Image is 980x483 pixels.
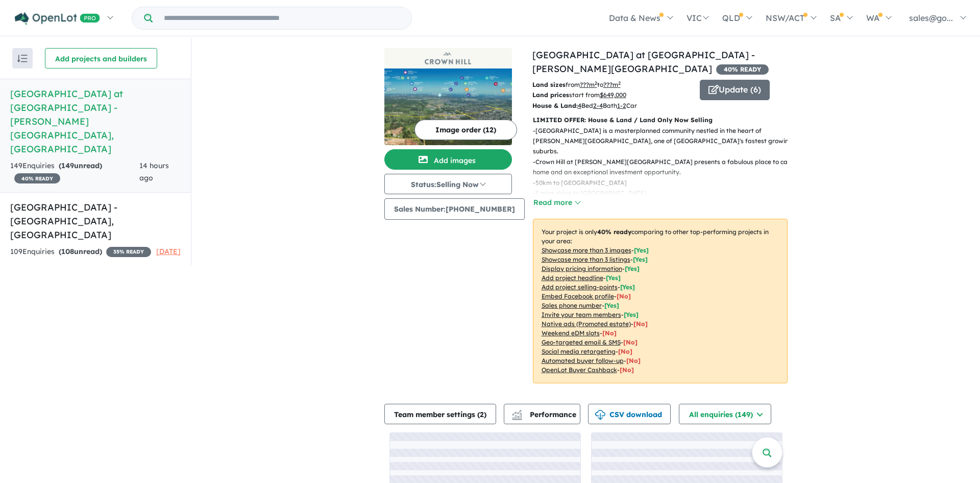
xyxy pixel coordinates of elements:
[578,102,581,109] u: 4
[597,228,631,236] b: 40 % ready
[532,102,578,109] b: House & Land:
[533,188,796,198] p: - 5 mins drive to [GEOGRAPHIC_DATA]
[679,404,771,424] button: All enquiries (149)
[17,55,28,62] img: sort.svg
[414,120,517,140] button: Image order (12)
[45,48,157,68] button: Add projects and builders
[513,410,576,419] span: Performance
[10,200,181,242] h5: [GEOGRAPHIC_DATA] - [GEOGRAPHIC_DATA] , [GEOGRAPHIC_DATA]
[532,80,692,90] p: from
[633,256,648,263] span: [ Yes ]
[634,246,649,254] span: [ Yes ]
[617,102,626,109] u: 1-2
[909,13,953,23] span: sales@go...
[533,219,788,383] p: Your project is only comparing to other top-performing projects in your area: - - - - - - - - - -...
[533,126,796,157] p: - [GEOGRAPHIC_DATA] is a masterplanned community nestled in the heart of [PERSON_NAME][GEOGRAPHIC...
[620,366,634,374] span: [No]
[59,161,102,170] strong: ( unread)
[388,52,508,64] img: Crown Hill at Riverstone Estate - Grantham Farm Logo
[542,329,600,337] u: Weekend eDM slots
[533,157,796,178] p: - Crown Hill at [PERSON_NAME][GEOGRAPHIC_DATA] presents a fabulous place to call home and an exce...
[624,311,639,318] span: [ Yes ]
[542,265,622,272] u: Display pricing information
[59,247,102,256] strong: ( unread)
[10,87,181,156] h5: [GEOGRAPHIC_DATA] at [GEOGRAPHIC_DATA] - [PERSON_NAME][GEOGRAPHIC_DATA] , [GEOGRAPHIC_DATA]
[533,197,581,209] button: Read more
[606,274,621,282] span: [ Yes ]
[542,246,631,254] u: Showcase more than 3 images
[512,410,521,416] img: line-chart.svg
[14,173,60,183] span: 40 % READY
[106,247,151,257] span: 35 % READY
[155,7,409,29] input: Try estate name, suburb, builder or developer
[604,302,619,309] span: [ Yes ]
[542,256,630,263] u: Showcase more than 3 listings
[61,161,74,170] span: 149
[626,357,641,364] span: [No]
[542,283,618,291] u: Add project selling-points
[384,149,512,170] button: Add images
[15,12,100,25] img: Openlot PRO Logo White
[633,320,648,328] span: [No]
[533,115,788,125] p: LIMITED OFFER: House & Land / Land Only Now Selling
[10,160,139,185] div: 149 Enquir ies
[384,174,512,194] button: Status:Selling Now
[384,198,525,220] button: Sales Number:[PHONE_NUMBER]
[542,311,621,318] u: Invite your team members
[542,338,621,346] u: Geo-targeted email & SMS
[600,91,626,99] u: $ 649,000
[533,178,796,188] p: - 50km to [GEOGRAPHIC_DATA]
[617,292,631,300] span: [ No ]
[512,413,522,420] img: bar-chart.svg
[623,338,638,346] span: [No]
[593,102,603,109] u: 2-4
[156,247,181,256] span: [DATE]
[588,404,671,424] button: CSV download
[384,48,512,145] a: Crown Hill at Riverstone Estate - Grantham Farm LogoCrown Hill at Riverstone Estate - Grantham Farm
[532,91,569,99] b: Land prices
[542,292,614,300] u: Embed Facebook profile
[595,80,597,86] sup: 2
[384,68,512,145] img: Crown Hill at Riverstone Estate - Grantham Farm
[532,101,692,111] p: Bed Bath Car
[716,64,769,75] span: 40 % READY
[580,81,597,88] u: ??? m
[603,81,621,88] u: ???m
[480,410,484,419] span: 2
[139,161,169,182] span: 14 hours ago
[532,49,755,75] a: [GEOGRAPHIC_DATA] at [GEOGRAPHIC_DATA] - [PERSON_NAME][GEOGRAPHIC_DATA]
[595,410,605,420] img: download icon
[542,274,603,282] u: Add project headline
[625,265,640,272] span: [ Yes ]
[597,81,621,88] span: to
[542,348,616,355] u: Social media retargeting
[532,81,566,88] b: Land sizes
[532,90,692,100] p: start from
[542,366,617,374] u: OpenLot Buyer Cashback
[618,348,632,355] span: [No]
[61,247,74,256] span: 108
[504,404,580,424] button: Performance
[700,80,770,100] button: Update (6)
[10,246,151,258] div: 109 Enquir ies
[620,283,635,291] span: [ Yes ]
[542,357,624,364] u: Automated buyer follow-up
[618,80,621,86] sup: 2
[542,302,602,309] u: Sales phone number
[384,404,496,424] button: Team member settings (2)
[542,320,631,328] u: Native ads (Promoted estate)
[602,329,617,337] span: [No]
